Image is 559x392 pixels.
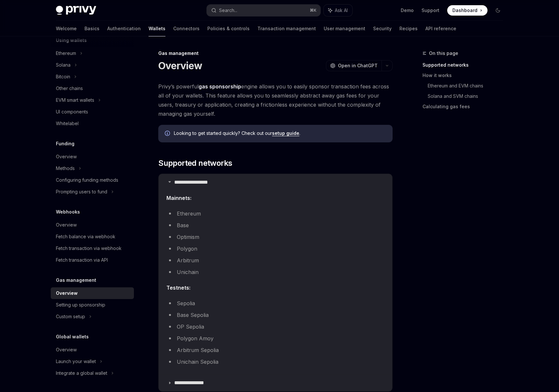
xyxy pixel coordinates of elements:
[166,299,384,308] li: Sepolia
[173,21,200,36] a: Connectors
[56,49,76,57] div: Ethereum
[272,130,299,136] a: setup guide
[56,346,77,354] div: Overview
[56,21,77,36] a: Welcome
[56,333,89,341] h5: Global wallets
[56,244,122,252] div: Fetch transaction via webhook
[56,358,96,365] div: Launch your wallet
[257,21,316,36] a: Transaction management
[51,231,134,242] a: Fetch balance via webhook
[166,195,191,201] strong: Mainnets:
[166,284,190,291] strong: Testnets:
[166,221,384,230] li: Base
[158,158,232,168] span: Supported networks
[324,5,352,16] button: Ask AI
[51,219,134,231] a: Overview
[56,301,105,309] div: Setting up sponsorship
[84,21,99,36] a: Basics
[56,120,79,127] div: Whitelabel
[310,8,317,13] span: ⌘ K
[422,7,439,14] a: Support
[166,346,384,355] li: Arbitrum Sepolia
[56,233,115,241] div: Fetch balance via webhook
[166,232,384,242] li: Optimism
[56,153,77,161] div: Overview
[166,357,384,366] li: Unichain Sepolia
[207,5,320,16] button: Search...⌘K
[158,50,393,57] div: Gas management
[199,83,241,90] strong: gas sponsorship
[324,21,365,36] a: User management
[338,62,378,69] span: Open in ChatGPT
[56,164,75,172] div: Methods
[158,82,393,118] span: Privy’s powerful engine allows you to easily sponsor transaction fees across all of your wallets....
[56,6,96,15] img: dark logo
[401,7,414,14] a: Demo
[166,256,384,265] li: Arbitrum
[56,176,118,184] div: Configuring funding methods
[335,7,348,14] span: Ask AI
[56,85,83,92] div: Other chains
[56,369,107,377] div: Integrate a global wallet
[107,21,141,36] a: Authentication
[51,344,134,356] a: Overview
[56,188,107,196] div: Prompting users to fund
[56,221,77,229] div: Overview
[452,7,477,14] span: Dashboard
[51,106,134,118] a: UI components
[51,151,134,163] a: Overview
[56,73,70,81] div: Bitcoin
[207,21,250,36] a: Policies & controls
[425,21,456,36] a: API reference
[219,7,237,14] div: Search...
[166,334,384,343] li: Polygon Amoy
[493,5,503,16] button: Toggle dark mode
[399,21,418,36] a: Recipes
[56,289,78,297] div: Overview
[56,61,71,69] div: Solana
[56,96,94,104] div: EVM smart wallets
[174,130,386,137] span: Looking to get started quickly? Check out our .
[56,140,74,148] h5: Funding
[422,70,508,81] a: How it works
[56,208,80,216] h5: Webhooks
[51,287,134,299] a: Overview
[166,209,384,218] li: Ethereum
[159,174,392,374] details: **** **** **** **Mainnets: Ethereum Base Optimism Polygon Arbitrum Unichain Testnets: Sepolia Bas...
[166,244,384,253] li: Polygon
[326,60,382,71] button: Open in ChatGPT
[447,5,487,16] a: Dashboard
[51,242,134,254] a: Fetch transaction via webhook
[165,131,171,137] svg: Info
[428,91,508,101] a: Solana and SVM chains
[422,60,508,70] a: Supported networks
[56,108,88,116] div: UI components
[51,174,134,186] a: Configuring funding methods
[429,49,458,57] span: On this page
[51,118,134,129] a: Whitelabel
[166,322,384,331] li: OP Sepolia
[428,81,508,91] a: Ethereum and EVM chains
[166,310,384,320] li: Base Sepolia
[51,299,134,311] a: Setting up sponsorship
[51,254,134,266] a: Fetch transaction via API
[51,83,134,94] a: Other chains
[56,256,108,264] div: Fetch transaction via API
[158,60,202,72] h1: Overview
[166,268,384,277] li: Unichain
[56,313,85,320] div: Custom setup
[422,101,508,112] a: Calculating gas fees
[149,21,165,36] a: Wallets
[56,276,96,284] h5: Gas management
[373,21,392,36] a: Security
